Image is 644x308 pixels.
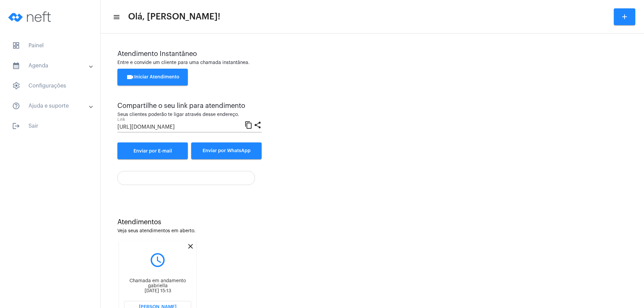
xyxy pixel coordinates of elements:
[124,284,191,289] div: gabriella
[203,148,251,153] span: Enviar por WhatsApp
[254,121,262,129] mat-icon: share
[117,112,262,117] div: Seus clientes poderão te ligar através desse endereço.
[7,38,94,54] span: Painel
[186,242,195,250] mat-icon: close
[12,102,20,110] mat-icon: sidenav icon
[4,98,100,114] mat-expansion-panel-header: sidenav iconAjuda e suporte
[621,13,629,21] mat-icon: add
[12,122,20,130] mat-icon: sidenav icon
[7,78,94,94] span: Configurações
[170,256,212,264] div: Encerrar Atendimento
[191,142,262,159] button: Enviar por WhatsApp
[133,149,172,153] span: Enviar por E-mail
[12,102,90,110] mat-panel-title: Ajuda e suporte
[124,289,191,294] div: [DATE] 15:13
[12,42,20,50] span: sidenav icon
[117,219,627,226] div: Atendimentos
[128,11,220,22] span: Olá, [PERSON_NAME]!
[117,60,627,65] div: Entre e convide um cliente para uma chamada instantânea.
[126,73,134,81] mat-icon: videocam
[12,62,90,70] mat-panel-title: Agenda
[5,3,56,30] img: logo-neft-novo-2.png
[4,58,100,74] mat-expansion-panel-header: sidenav iconAgenda
[126,75,179,79] span: Iniciar Atendimento
[117,142,188,159] a: Enviar por E-mail
[124,252,191,268] mat-icon: query_builder
[113,13,119,21] mat-icon: sidenav icon
[117,50,627,58] div: Atendimento Instantâneo
[7,118,94,134] span: Sair
[12,82,20,90] span: sidenav icon
[117,229,627,234] div: Veja seus atendimentos em aberto.
[245,121,253,129] mat-icon: content_copy
[124,279,191,284] div: Chamada em andamento
[117,69,188,85] button: Iniciar Atendimento
[12,62,20,70] mat-icon: sidenav icon
[117,102,262,110] div: Compartilhe o seu link para atendimento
